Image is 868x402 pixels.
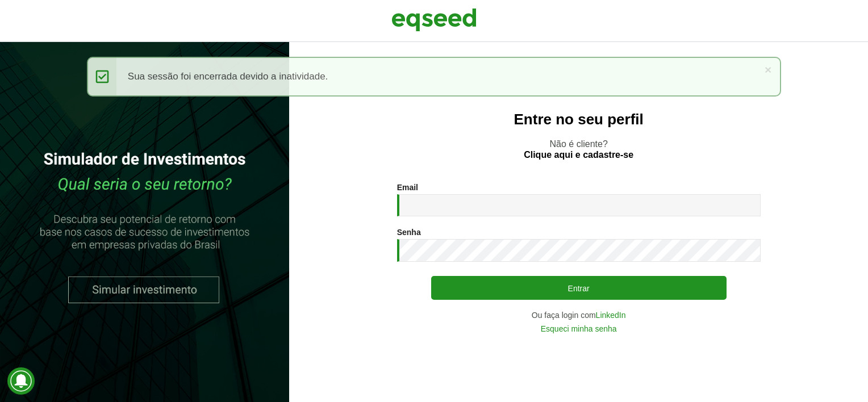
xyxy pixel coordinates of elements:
[524,150,633,160] a: Clique aqui e cadastre-se
[397,311,761,319] div: Ou faça login com
[312,111,845,128] h2: Entre no seu perfil
[312,139,845,160] p: Não é cliente?
[431,276,727,300] button: Entrar
[765,64,771,76] a: ×
[397,228,421,236] label: Senha
[397,183,418,191] label: Email
[391,6,477,34] img: EqSeed Logo
[541,325,617,333] a: Esqueci minha senha
[596,311,626,319] a: LinkedIn
[87,57,781,97] div: Sua sessão foi encerrada devido a inatividade.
